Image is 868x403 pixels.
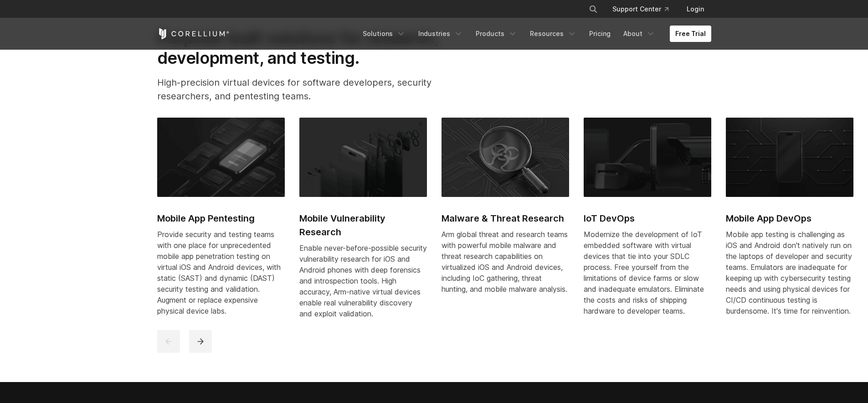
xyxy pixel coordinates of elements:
a: Free Trial [670,26,711,42]
h2: Mobile App Pentesting [157,212,285,225]
div: Provide security and testing teams with one place for unprecedented mobile app penetration testin... [157,229,285,316]
a: About [618,26,661,42]
img: IoT DevOps [584,118,711,197]
a: Industries [413,26,468,42]
div: Mobile app testing is challenging as iOS and Android don't natively run on the laptops of develop... [726,229,853,316]
img: Mobile App DevOps [726,118,853,197]
h2: Mobile App DevOps [726,212,853,225]
img: Malware & Threat Research [442,118,569,197]
a: Products [470,26,523,42]
h2: IoT DevOps [584,212,711,225]
div: Navigation Menu [357,26,711,42]
img: Mobile Vulnerability Research [299,118,427,197]
a: Pricing [584,26,616,42]
a: Login [679,1,711,17]
p: High-precision virtual devices for software developers, security researchers, and pentesting teams. [157,76,468,103]
a: Corellium Home [157,28,230,39]
a: Support Center [605,1,676,17]
a: Mobile App Pentesting Mobile App Pentesting Provide security and testing teams with one place for... [157,118,285,327]
div: Navigation Menu [578,1,711,17]
a: IoT DevOps IoT DevOps Modernize the development of IoT embedded software with virtual devices tha... [584,118,711,327]
button: next [189,330,212,353]
h2: Mobile Vulnerability Research [299,212,427,239]
h2: Malware & Threat Research [442,212,569,225]
div: Arm global threat and research teams with powerful mobile malware and threat research capabilitie... [442,229,569,294]
img: Mobile App Pentesting [157,118,285,197]
a: Mobile Vulnerability Research Mobile Vulnerability Research Enable never-before-possible security... [299,118,427,330]
div: Modernize the development of IoT embedded software with virtual devices that tie into your SDLC p... [584,229,711,316]
a: Resources [524,26,582,42]
div: Enable never-before-possible security vulnerability research for iOS and Android phones with deep... [299,243,427,319]
a: Solutions [357,26,411,42]
button: Search [585,1,601,17]
button: previous [157,330,180,353]
a: Malware & Threat Research Malware & Threat Research Arm global threat and research teams with pow... [442,118,569,305]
